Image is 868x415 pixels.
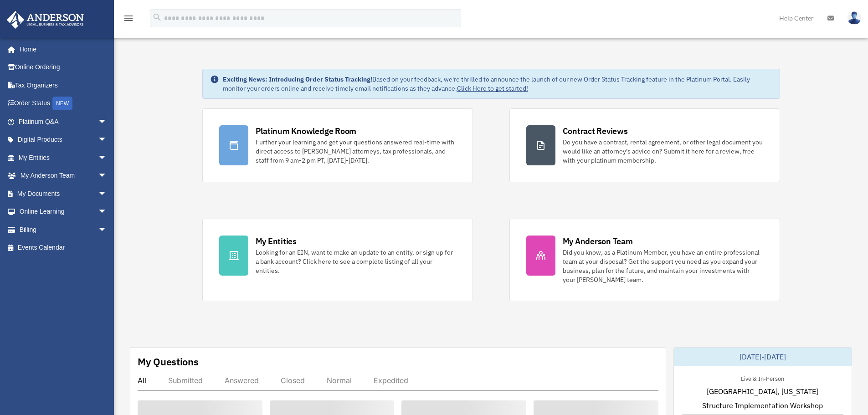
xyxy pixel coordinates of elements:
a: My Documentsarrow_drop_down [6,184,121,203]
span: arrow_drop_down [98,131,116,149]
a: Online Ordering [6,58,121,77]
a: My Entities Looking for an EIN, want to make an update to an entity, or sign up for a bank accoun... [202,219,473,301]
a: Order StatusNEW [6,94,121,113]
img: User Pic [847,11,861,25]
div: My Entities [256,236,297,247]
span: arrow_drop_down [98,184,116,203]
div: Closed [281,376,305,385]
a: My Anderson Team Did you know, as a Platinum Member, you have an entire professional team at your... [509,219,780,301]
a: Online Learningarrow_drop_down [6,203,121,221]
a: Home [6,40,116,58]
span: Structure Implementation Workshop [702,400,823,411]
div: [DATE]-[DATE] [674,348,852,366]
a: Platinum Q&Aarrow_drop_down [6,113,121,131]
span: arrow_drop_down [98,113,116,131]
div: Expedited [374,376,408,385]
div: Submitted [168,376,203,385]
div: Further your learning and get your questions answered real-time with direct access to [PERSON_NAM... [256,138,456,165]
a: Click Here to get started! [457,84,528,92]
div: Do you have a contract, rental agreement, or other legal document you would like an attorney's ad... [563,138,763,165]
div: My Anderson Team [563,236,633,247]
a: Tax Organizers [6,76,121,94]
i: menu [123,13,134,24]
img: Anderson Advisors Platinum Portal [4,11,87,29]
span: arrow_drop_down [98,167,116,185]
a: Events Calendar [6,239,121,257]
div: Based on your feedback, we're thrilled to announce the launch of our new Order Status Tracking fe... [223,75,772,93]
div: Live & In-Person [734,373,791,383]
a: My Anderson Teamarrow_drop_down [6,167,121,185]
a: Contract Reviews Do you have a contract, rental agreement, or other legal document you would like... [509,108,780,182]
i: search [152,12,162,22]
a: My Entitiesarrow_drop_down [6,149,121,167]
div: Answered [225,376,259,385]
div: My Questions [138,355,199,369]
span: arrow_drop_down [98,220,116,239]
span: [GEOGRAPHIC_DATA], [US_STATE] [707,386,818,397]
span: arrow_drop_down [98,203,116,221]
a: Billingarrow_drop_down [6,220,121,239]
div: Contract Reviews [563,125,628,137]
div: NEW [52,97,72,110]
span: arrow_drop_down [98,149,116,167]
div: Normal [327,376,352,385]
strong: Exciting News: Introducing Order Status Tracking! [223,75,372,83]
a: menu [123,16,134,24]
div: Looking for an EIN, want to make an update to an entity, or sign up for a bank account? Click her... [256,248,456,275]
a: Platinum Knowledge Room Further your learning and get your questions answered real-time with dire... [202,108,473,182]
div: Platinum Knowledge Room [256,125,357,137]
div: Did you know, as a Platinum Member, you have an entire professional team at your disposal? Get th... [563,248,763,284]
div: All [138,376,146,385]
a: Digital Productsarrow_drop_down [6,131,121,149]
